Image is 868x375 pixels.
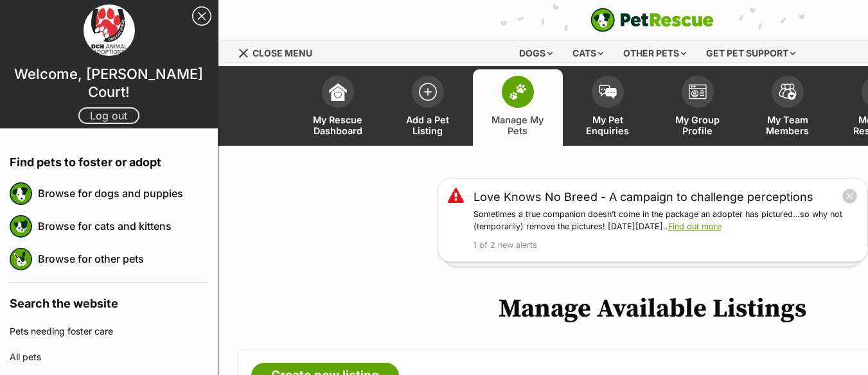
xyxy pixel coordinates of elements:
[509,83,527,100] img: manage-my-pets-icon-02211641906a0b7f246fdf0571729dbe1e7629f14944591b6c1af311fb30b64b.svg
[668,222,722,231] a: Find out more
[84,4,135,56] img: profile image
[590,8,714,32] img: logo-e224e6f780fb5917bec1dbf3a21bbac754714ae5b6737aabdf751b685950b380.svg
[563,40,612,66] div: Cats
[419,83,437,101] img: add-pet-listing-icon-0afa8454b4691262ce3f59096e99ab1cd57d4a30225e0717b998d2c9b9846f56.svg
[474,209,858,233] p: Sometimes a true companion doesn’t come in the package an adopter has pictured…so why not (tempor...
[743,69,833,146] a: My Team Members
[192,6,211,26] a: Close Sidebar
[399,114,457,136] span: Add a Pet Listing
[10,283,208,318] h4: Search the website
[579,114,637,136] span: My Pet Enquiries
[697,40,804,66] div: Get pet support
[10,215,32,238] img: petrescue logo
[38,245,208,272] a: Browse for other pets
[489,114,547,136] span: Manage My Pets
[759,114,817,136] span: My Team Members
[779,83,797,100] img: team-members-icon-5396bd8760b3fe7c0b43da4ab00e1e3bb1a5d9ba89233759b79545d2d3fc5d0d.svg
[10,182,32,205] img: petrescue logo
[689,84,707,100] img: group-profile-icon-3fa3cf56718a62981997c0bc7e787c4b2cf8bcc04b72c1350f741eb67cf2f40e.svg
[669,114,727,136] span: My Group Profile
[474,188,813,205] a: Love Knows No Breed - A campaign to challenge perceptions
[252,48,312,58] span: Close menu
[10,318,208,344] a: Pets needing foster care
[38,180,208,207] a: Browse for dogs and puppies
[78,107,139,124] a: Log out
[474,240,858,252] p: 1 of 2 new alerts
[10,248,32,270] img: petrescue logo
[10,344,208,370] a: All pets
[653,69,743,146] a: My Group Profile
[473,69,563,146] a: Manage My Pets
[38,213,208,240] a: Browse for cats and kittens
[329,83,347,101] img: dashboard-icon-eb2f2d2d3e046f16d808141f083e7271f6b2e854fb5c12c21221c1fb7104beca.svg
[842,188,858,204] button: close
[10,141,208,177] h4: Find pets to foster or adopt
[599,85,617,99] img: pet-enquiries-icon-7e3ad2cf08bfb03b45e93fb7055b45f3efa6380592205ae92323e6603595dc1f.svg
[238,40,321,64] a: Menu
[293,69,383,146] a: My Rescue Dashboard
[309,114,367,136] span: My Rescue Dashboard
[590,8,714,32] a: PetRescue
[614,40,695,66] div: Other pets
[563,69,653,146] a: My Pet Enquiries
[383,69,473,146] a: Add a Pet Listing
[510,40,562,66] div: Dogs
